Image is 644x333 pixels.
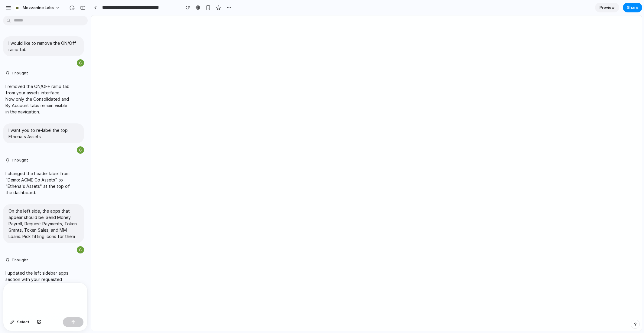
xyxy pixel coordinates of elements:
[8,208,79,240] p: On the left side, the apps that appear should be: Send Money, Payroll, Request Payments, Token Gr...
[8,127,79,140] p: I want you to re-label the top Ethena's Assets
[17,319,30,325] span: Select
[623,3,642,12] button: Share
[23,5,54,11] span: Mezzanine Labs
[627,5,638,11] span: Share
[5,170,70,196] p: I changed the header label from "Demo: ACME Co Assets" to "Ethena's Assets" at the top of the das...
[8,40,79,53] p: I would like to remove the ON/Off ramp tab
[5,83,70,115] p: I removed the ON/OFF ramp tab from your assets interface. Now only the Consolidated and By Accoun...
[5,270,70,327] p: I updated the left sidebar apps section with your requested items: Send Money (paper plane icon),...
[600,5,615,11] span: Preview
[12,3,63,13] button: Mezzanine Labs
[7,317,33,327] button: Select
[595,3,619,12] a: Preview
